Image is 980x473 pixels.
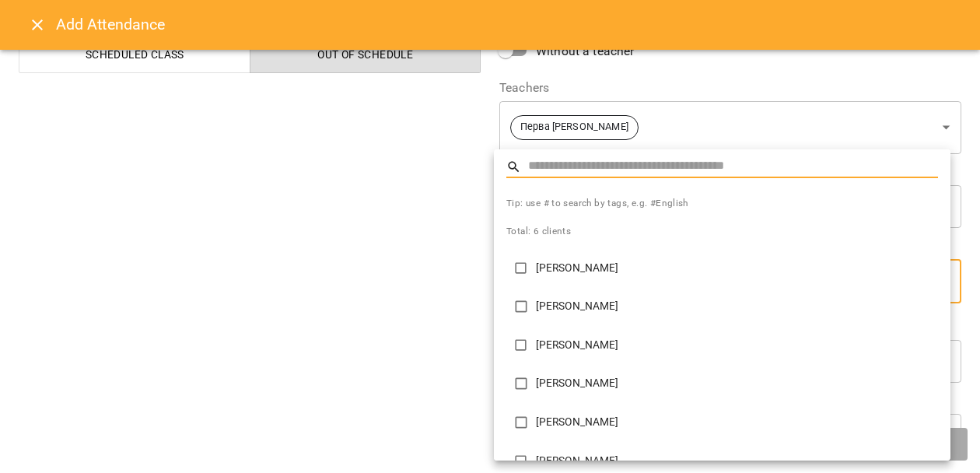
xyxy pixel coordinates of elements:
[536,338,938,353] p: [PERSON_NAME]
[506,226,571,236] span: Total: 6 clients
[536,376,938,391] p: [PERSON_NAME]
[536,454,938,469] p: [PERSON_NAME]
[536,415,938,430] p: [PERSON_NAME]
[506,196,938,212] span: Tip: use # to search by tags, e.g. #English
[536,299,938,314] p: [PERSON_NAME]
[536,261,938,276] p: [PERSON_NAME]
